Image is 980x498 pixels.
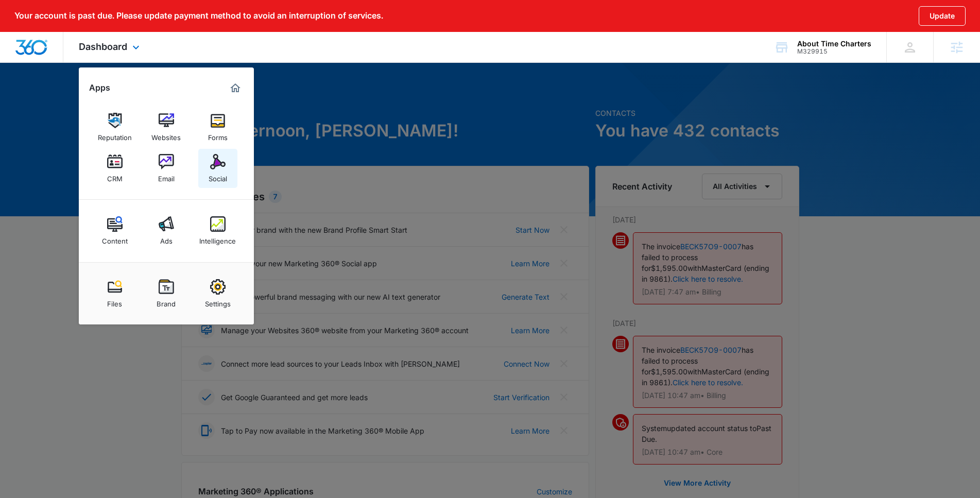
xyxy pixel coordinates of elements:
div: Social [209,169,227,183]
div: CRM [107,169,123,183]
a: Reputation [95,108,134,147]
a: CRM [95,149,134,188]
a: Marketing 360® Dashboard [227,80,244,96]
a: Brand [147,274,186,313]
div: Forms [208,128,228,142]
a: Forms [198,108,237,147]
a: Websites [147,108,186,147]
div: Intelligence [199,232,236,245]
div: Email [158,169,175,183]
p: Your account is past due. Please update payment method to avoid an interruption of services. [14,11,383,21]
div: Files [107,295,122,308]
div: Brand [157,295,176,308]
h2: Apps [89,83,110,93]
div: account id [797,48,871,55]
div: account name [797,40,871,48]
div: Content [102,232,128,245]
a: Content [95,211,134,250]
div: Settings [205,295,231,308]
div: Reputation [98,128,132,142]
a: Social [198,149,237,188]
a: Files [95,274,134,313]
div: Websites [151,128,181,142]
button: Update [919,6,966,26]
a: Intelligence [198,211,237,250]
a: Ads [147,211,186,250]
div: Ads [160,232,173,245]
span: Dashboard [79,41,127,52]
a: Settings [198,274,237,313]
div: Dashboard [63,32,158,62]
a: Email [147,149,186,188]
